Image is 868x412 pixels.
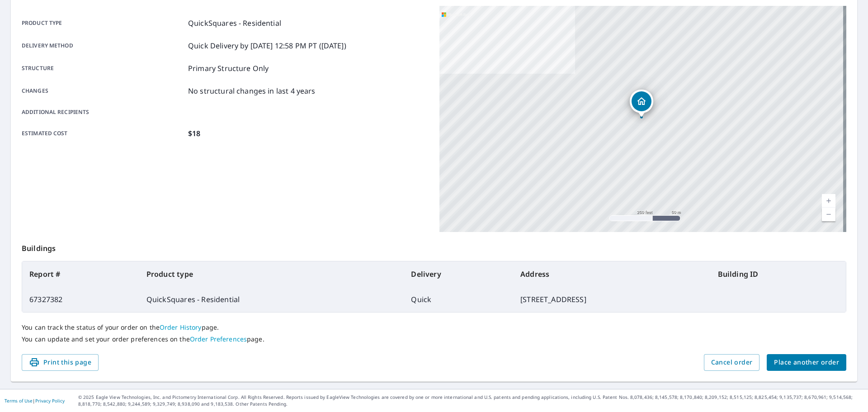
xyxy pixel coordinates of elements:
a: Order Preferences [190,335,247,343]
a: Privacy Policy [35,398,65,404]
p: No structural changes in last 4 years [188,85,316,96]
span: Print this page [29,357,91,368]
a: Current Level 17, Zoom In [822,194,835,208]
th: Building ID [711,261,846,287]
p: You can track the status of your order on the page. [22,323,846,331]
th: Product type [139,261,404,287]
td: Quick [404,287,513,312]
p: Primary Structure Only [188,63,269,74]
p: Delivery method [22,40,184,51]
a: Order History [160,323,202,331]
p: Estimated cost [22,128,184,139]
p: Product type [22,18,184,28]
button: Place another order [767,354,846,371]
td: QuickSquares - Residential [139,287,404,312]
p: QuickSquares - Residential [188,18,281,28]
p: Additional recipients [22,108,184,116]
a: Terms of Use [5,398,33,404]
th: Address [513,261,711,287]
th: Delivery [404,261,513,287]
span: Place another order [774,357,839,368]
p: $18 [188,128,200,139]
a: Current Level 17, Zoom Out [822,208,835,221]
p: © 2025 Eagle View Technologies, Inc. and Pictometry International Corp. All Rights Reserved. Repo... [78,394,863,407]
td: 67327382 [22,287,139,312]
th: Report # [22,261,139,287]
span: Cancel order [711,357,753,368]
p: You can update and set your order preferences on the page. [22,335,846,343]
p: Changes [22,85,184,96]
td: [STREET_ADDRESS] [513,287,711,312]
p: Quick Delivery by [DATE] 12:58 PM PT ([DATE]) [188,40,346,51]
div: Dropped pin, building 1, Residential property, 14501 106th Avenue Ct E Puyallup, WA 98374 [630,90,653,118]
p: | [5,398,65,403]
p: Structure [22,63,184,74]
p: Buildings [22,232,846,261]
button: Print this page [22,354,99,371]
button: Cancel order [704,354,760,371]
